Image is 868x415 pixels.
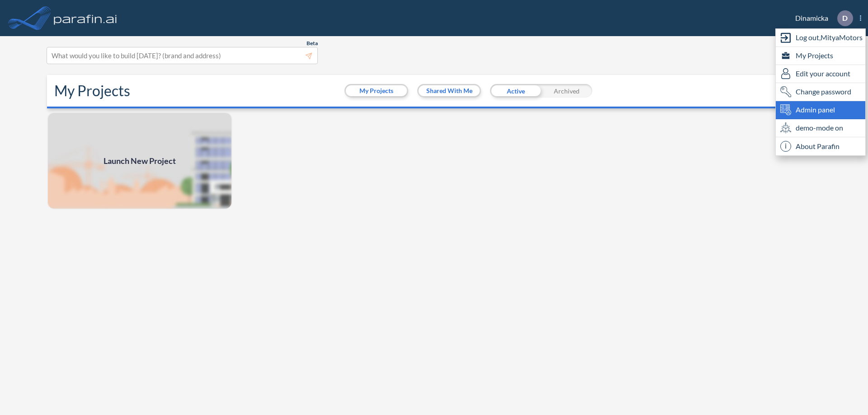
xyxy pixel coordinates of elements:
span: demo-mode on [796,122,843,133]
span: My Projects [796,50,833,61]
div: About Parafin [776,137,865,155]
span: Log out, MityaMotors [796,32,863,43]
span: Edit your account [796,68,850,79]
a: Launch New Project [47,112,232,210]
div: Admin panel [776,101,865,119]
span: Launch New Project [104,155,176,167]
img: logo [52,9,119,27]
p: D [842,14,848,22]
div: Edit user [776,65,865,83]
span: i [780,141,791,152]
div: Dinamicka [782,10,861,26]
div: Active [490,84,541,98]
div: Change password [776,83,865,101]
button: My Projects [346,85,407,96]
div: Archived [541,84,592,98]
span: Beta [307,40,318,47]
div: demo-mode on [776,119,865,137]
div: Log out [776,29,865,47]
button: Shared With Me [419,85,480,96]
span: Admin panel [796,104,835,115]
span: Change password [796,86,851,97]
h2: My Projects [54,82,130,99]
img: add [47,112,232,210]
span: About Parafin [796,141,840,152]
div: My Projects [776,47,865,65]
